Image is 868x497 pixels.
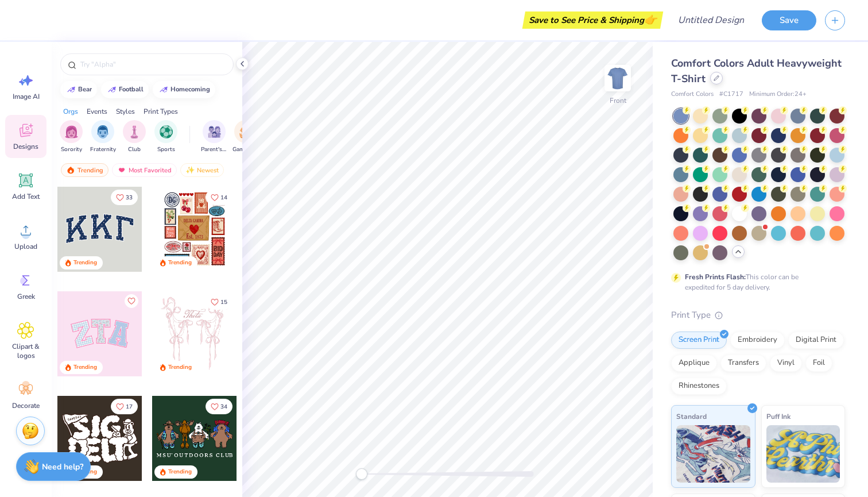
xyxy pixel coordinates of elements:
button: Save [762,10,816,30]
button: Like [111,399,138,414]
div: Digital Print [788,332,844,349]
div: Trending [168,363,192,372]
img: trend_line.gif [159,86,168,93]
button: Like [125,294,138,308]
div: filter for Sports [154,120,177,154]
strong: Need help? [42,461,83,472]
input: Try "Alpha" [79,59,226,70]
span: Puff Ink [766,410,790,422]
span: 17 [126,404,133,410]
button: filter button [154,120,177,154]
div: filter for Sorority [60,120,83,154]
div: Trending [73,259,97,267]
div: Newest [180,163,224,177]
div: Rhinestones [671,377,727,395]
span: Designs [13,142,38,151]
button: football [101,81,149,98]
div: Applique [671,355,717,372]
div: Trending [168,259,192,267]
button: filter button [201,120,227,154]
button: Like [206,190,232,205]
span: 34 [220,404,227,410]
img: trend_line.gif [107,86,117,93]
div: This color can be expedited for 5 day delivery. [685,272,826,292]
img: Puff Ink [766,425,840,483]
div: Events [87,106,107,117]
div: filter for Fraternity [90,120,116,154]
span: Comfort Colors Adult Heavyweight T-Shirt [671,56,842,86]
img: Parent's Weekend Image [208,125,221,138]
div: Accessibility label [356,468,367,480]
div: Print Types [144,106,178,117]
img: Fraternity Image [96,125,109,138]
div: Foil [805,355,832,372]
button: Like [111,190,138,205]
button: homecoming [153,81,215,98]
img: Sports Image [160,125,173,138]
span: 14 [220,195,227,201]
span: Comfort Colors [671,90,714,99]
div: Trending [168,468,192,476]
span: 👉 [644,13,657,26]
div: Orgs [63,106,78,117]
span: Add Text [12,192,40,201]
img: Standard [676,425,750,483]
span: Clipart & logos [7,342,45,360]
button: filter button [90,120,116,154]
div: Front [610,95,626,106]
button: filter button [60,120,83,154]
span: Minimum Order: 24 + [749,90,807,99]
span: Decorate [12,401,40,410]
div: Vinyl [770,355,802,372]
div: filter for Parent's Weekend [201,120,227,154]
span: 15 [220,299,227,305]
span: Fraternity [90,145,116,154]
img: trending.gif [66,166,75,174]
span: Upload [14,242,37,251]
div: Print Type [671,309,845,322]
strong: Fresh Prints Flash: [685,272,746,282]
img: newest.gif [185,166,195,174]
img: Club Image [128,125,141,138]
div: filter for Club [123,120,146,154]
input: Untitled Design [669,9,753,32]
span: # C1717 [719,90,743,99]
div: football [119,86,144,93]
div: homecoming [170,86,210,93]
div: filter for Game Day [232,120,259,154]
div: bear [78,86,92,93]
div: Most Favorited [112,163,177,177]
img: most_fav.gif [117,166,126,174]
button: Like [206,294,232,310]
span: Club [128,145,141,154]
button: filter button [123,120,146,154]
div: Styles [116,106,135,117]
div: Screen Print [671,332,727,349]
div: Embroidery [730,332,785,349]
span: Game Day [232,145,259,154]
img: trend_line.gif [67,86,76,93]
span: Image AI [13,92,40,101]
div: Trending [73,363,97,372]
div: Save to See Price & Shipping [525,11,660,29]
span: Sorority [61,145,82,154]
img: Front [606,67,629,90]
img: Sorority Image [65,125,78,138]
img: Game Day Image [239,125,253,138]
button: bear [60,81,97,98]
span: Sports [157,145,175,154]
span: 33 [126,195,133,201]
div: Transfers [720,355,766,372]
span: Standard [676,410,707,422]
div: Trending [61,163,108,177]
span: Parent's Weekend [201,145,227,154]
span: Greek [17,292,35,301]
button: Like [206,399,232,414]
button: filter button [232,120,259,154]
